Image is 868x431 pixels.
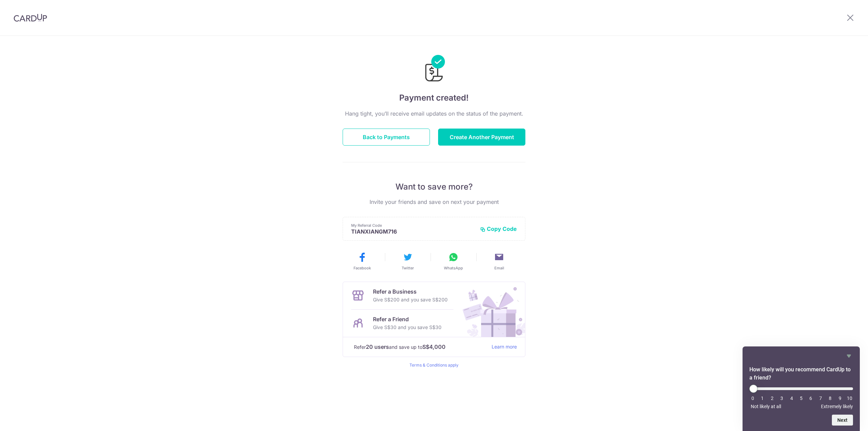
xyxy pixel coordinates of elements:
p: Hang tight, you’ll receive email updates on the status of the payment. [343,109,525,118]
li: 5 [798,396,805,401]
p: Give S$200 and you save S$200 [373,296,448,304]
p: Want to save more? [343,181,525,192]
span: Twitter [402,265,414,271]
span: Extremely likely [821,404,853,409]
button: Twitter [388,252,428,271]
button: Next question [832,415,853,426]
h4: Payment created! [343,92,525,104]
button: Copy Code [480,225,517,232]
div: How likely will you recommend CardUp to a friend? Select an option from 0 to 10, with 0 being Not... [749,385,853,409]
button: Create Another Payment [438,129,525,146]
button: Facebook [342,252,382,271]
p: Refer a Business [373,287,448,296]
p: Give S$30 and you save S$30 [373,323,442,331]
p: Refer and save up to [354,343,486,351]
h2: How likely will you recommend CardUp to a friend? Select an option from 0 to 10, with 0 being Not... [749,366,853,382]
button: Hide survey [845,352,853,360]
a: Learn more [492,343,517,351]
strong: S$4,000 [422,343,446,351]
span: Facebook [354,265,371,271]
button: WhatsApp [433,252,474,271]
p: Refer a Friend [373,315,442,323]
li: 9 [837,396,843,401]
div: How likely will you recommend CardUp to a friend? Select an option from 0 to 10, with 0 being Not... [749,352,853,426]
span: WhatsApp [444,265,463,271]
span: Not likely at all [751,404,781,409]
button: Email [479,252,519,271]
li: 10 [846,396,853,401]
strong: 20 users [366,343,389,351]
p: TIANXIANGM716 [351,228,475,235]
li: 8 [827,396,834,401]
li: 0 [749,396,756,401]
span: Email [494,265,504,271]
img: CardUp [14,14,47,22]
li: 2 [769,396,776,401]
p: Invite your friends and save on next your payment [343,198,525,206]
li: 4 [788,396,795,401]
li: 1 [759,396,766,401]
p: My Referral Code [351,223,475,228]
li: 6 [807,396,814,401]
li: 7 [817,396,824,401]
button: Back to Payments [343,129,430,146]
a: Terms & Conditions apply [409,362,459,368]
li: 3 [778,396,785,401]
img: Refer [456,282,525,337]
img: Payments [423,55,445,84]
